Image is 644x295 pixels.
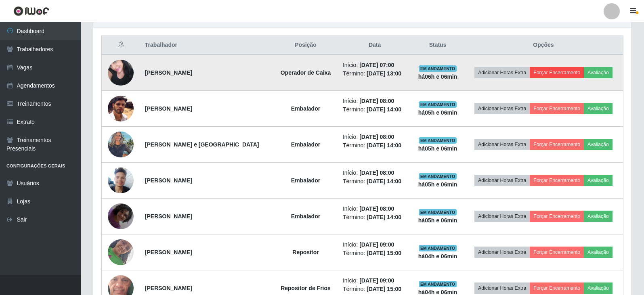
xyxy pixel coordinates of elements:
span: EM ANDAMENTO [419,137,457,144]
button: Forçar Encerramento [530,211,584,222]
button: Adicionar Horas Extra [474,247,530,258]
strong: Repositor de Frios [281,285,331,291]
span: EM ANDAMENTO [419,65,457,72]
time: [DATE] 08:00 [359,134,394,140]
button: Avaliação [584,67,613,78]
time: [DATE] 09:00 [359,241,394,248]
li: Início: [343,97,407,105]
li: Início: [343,276,407,285]
button: Avaliação [584,103,613,114]
th: Data [338,36,411,55]
li: Início: [343,205,407,213]
strong: Operador de Caixa [281,69,331,76]
button: Adicionar Horas Extra [474,211,530,222]
li: Término: [343,105,407,114]
time: [DATE] 07:00 [359,62,394,68]
button: Avaliação [584,139,613,150]
time: [DATE] 08:00 [359,169,394,176]
button: Adicionar Horas Extra [474,175,530,186]
button: Forçar Encerramento [530,247,584,258]
li: Término: [343,249,407,257]
span: EM ANDAMENTO [419,281,457,287]
strong: Embalador [291,141,320,148]
strong: Repositor [292,249,319,255]
li: Início: [343,241,407,249]
li: Início: [343,133,407,141]
li: Término: [343,285,407,293]
img: 1734717801679.jpeg [108,96,134,121]
button: Avaliação [584,175,613,186]
li: Término: [343,177,407,186]
img: 1745015698766.jpeg [108,163,134,197]
strong: há 04 h e 06 min [418,253,457,259]
button: Avaliação [584,211,613,222]
li: Término: [343,213,407,222]
time: [DATE] 08:00 [359,98,394,104]
time: [DATE] 14:00 [367,106,401,113]
span: EM ANDAMENTO [419,173,457,180]
button: Forçar Encerramento [530,67,584,78]
img: 1758200219947.jpeg [108,193,134,239]
button: Adicionar Horas Extra [474,67,530,78]
time: [DATE] 09:00 [359,277,394,284]
strong: há 05 h e 06 min [418,109,457,116]
strong: [PERSON_NAME] [145,285,192,291]
th: Opções [464,36,623,55]
th: Posição [273,36,338,55]
button: Forçar Encerramento [530,282,584,294]
time: [DATE] 15:00 [367,286,401,292]
button: Forçar Encerramento [530,103,584,114]
strong: há 05 h e 06 min [418,217,457,224]
span: EM ANDAMENTO [419,245,457,251]
strong: [PERSON_NAME] [145,249,192,255]
button: Forçar Encerramento [530,139,584,150]
li: Término: [343,69,407,78]
button: Adicionar Horas Extra [474,103,530,114]
strong: há 06 h e 06 min [418,73,457,80]
button: Avaliação [584,282,613,294]
time: [DATE] 08:00 [359,205,394,212]
button: Adicionar Horas Extra [474,282,530,294]
li: Início: [343,169,407,177]
button: Adicionar Horas Extra [474,139,530,150]
time: [DATE] 14:00 [367,214,401,220]
strong: [PERSON_NAME] [145,69,192,76]
span: EM ANDAMENTO [419,101,457,108]
strong: há 05 h e 06 min [418,181,457,188]
img: 1746197830896.jpeg [108,55,134,90]
time: [DATE] 15:00 [367,250,401,256]
th: Trabalhador [140,36,273,55]
img: 1757074441917.jpeg [108,229,134,275]
img: CoreUI Logo [13,6,49,16]
strong: [PERSON_NAME] e [GEOGRAPHIC_DATA] [145,141,259,148]
li: Término: [343,141,407,150]
strong: [PERSON_NAME] [145,177,192,184]
th: Status [411,36,464,55]
button: Forçar Encerramento [530,175,584,186]
strong: Embalador [291,213,320,220]
button: Avaliação [584,247,613,258]
strong: há 05 h e 06 min [418,145,457,152]
strong: [PERSON_NAME] [145,213,192,220]
span: EM ANDAMENTO [419,209,457,215]
strong: Embalador [291,177,320,184]
img: 1751324308831.jpeg [108,127,134,161]
time: [DATE] 14:00 [367,178,401,184]
li: Início: [343,61,407,69]
time: [DATE] 14:00 [367,142,401,149]
time: [DATE] 13:00 [367,70,401,77]
strong: [PERSON_NAME] [145,105,192,112]
strong: Embalador [291,105,320,112]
